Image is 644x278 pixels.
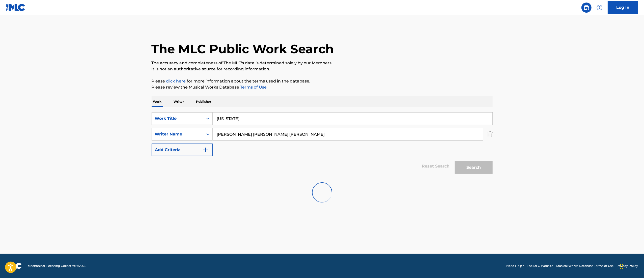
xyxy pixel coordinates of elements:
img: preloader [312,182,332,203]
p: Work [152,96,163,107]
p: It is not an authoritative source for recording information. [152,66,493,72]
a: The MLC Website [527,264,553,268]
a: Need Help? [506,264,524,268]
a: click here [166,79,186,84]
img: logo [6,263,22,269]
a: Public Search [581,3,592,13]
img: search [583,5,590,11]
div: Work Title [155,116,200,122]
a: Privacy Policy [617,264,638,268]
form: Search Form [152,112,493,176]
div: Writer Name [155,131,200,137]
img: MLC Logo [6,4,25,11]
div: Help [595,3,605,13]
h1: The MLC Public Work Search [152,41,334,57]
a: Log In [608,1,638,14]
div: Arrastrar [620,259,623,274]
img: 9d2ae6d4665cec9f34b9.svg [203,147,209,153]
div: Widget de chat [619,254,644,278]
img: Delete Criterion [487,128,493,141]
p: The accuracy and completeness of The MLC's data is determined solely by our Members. [152,60,493,66]
p: Publisher [195,96,213,107]
img: help [597,5,603,11]
button: Add Criteria [152,144,213,156]
p: Writer [172,96,186,107]
iframe: Chat Widget [619,254,644,278]
a: Terms of Use [239,85,267,90]
p: Please review the Musical Works Database [152,84,493,90]
p: Please for more information about the terms used in the database. [152,78,493,84]
span: Mechanical Licensing Collective © 2025 [28,264,86,268]
a: Musical Works Database Terms of Use [556,264,613,268]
